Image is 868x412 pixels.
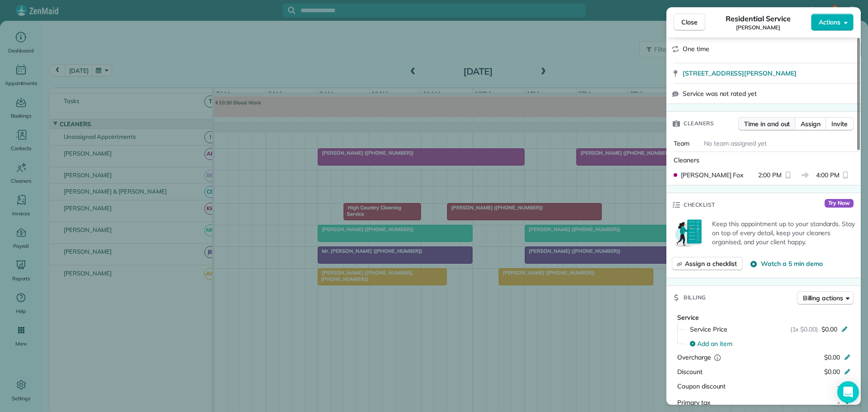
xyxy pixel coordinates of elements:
span: Team [674,139,689,147]
span: Assign [801,119,821,128]
span: Add an item [697,339,732,348]
span: 2:00 PM [758,170,782,180]
span: Assign a checklist [685,259,737,268]
span: Coupon discount [677,382,726,390]
button: Service Price(1x $0.00)$0.00 [684,322,854,336]
span: Cleaners [684,119,714,128]
span: $0.00 [824,368,840,376]
a: [STREET_ADDRESS][PERSON_NAME] [683,69,855,78]
p: Keep this appointment up to your standards. Stay on top of every detail, keep your cleaners organ... [712,219,855,246]
div: Overcharge [677,353,755,362]
span: Billing [684,293,706,302]
span: One time [683,45,709,53]
button: Add an item [684,336,854,351]
button: Assign a checklist [672,257,743,270]
button: Time in and out [738,117,796,131]
span: Actions [819,18,840,27]
span: Watch a 5 min demo [761,259,822,268]
span: (1x $0.00) [790,325,818,334]
span: [PERSON_NAME] [736,24,780,31]
span: Discount [677,368,703,376]
span: Checklist [684,200,715,209]
span: Cleaners [674,156,699,164]
span: Service was not rated yet [683,89,757,98]
span: Invite [831,119,848,128]
span: [PERSON_NAME] Fox [681,170,743,180]
button: Invite [826,117,854,131]
span: Service Price [690,325,727,334]
button: Close [674,14,705,31]
span: $0.00 [824,353,840,361]
span: $0.00 [821,325,837,334]
span: 4:00 PM [816,170,840,180]
span: Service [677,313,699,322]
span: Primary tax [677,398,710,407]
span: Billing actions [803,294,843,303]
span: No team assigned yet [704,139,767,147]
div: Open Intercom Messenger [837,381,859,403]
span: Time in and out [744,119,790,128]
span: Residential Service [726,13,790,24]
span: Close [681,18,698,27]
button: Assign [795,117,826,131]
button: Watch a 5 min demo [750,259,822,268]
span: Try Now [825,199,854,208]
span: [STREET_ADDRESS][PERSON_NAME] [683,69,797,78]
